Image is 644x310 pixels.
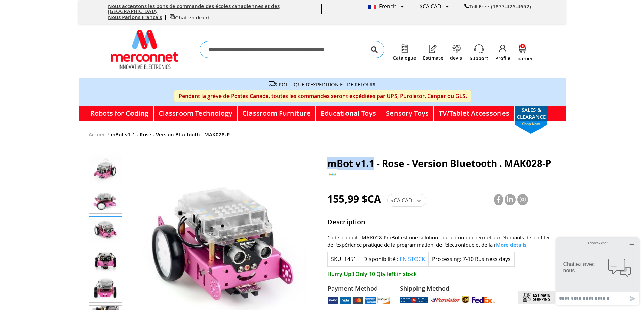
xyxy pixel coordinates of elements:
[420,4,449,9] div: $CA CAD
[328,284,390,293] strong: Payment Method
[428,44,438,53] img: Estimate
[515,106,548,121] a: SALES & CLEARANCEshop now
[89,184,122,214] div: mBot v1.1 - Rose - Version Bluetooth . MAK028-P
[86,106,154,121] a: Robots for Coding
[327,217,556,229] strong: Description
[89,187,122,213] img: mBot v1.1 - Rose - Version Bluetooth . MAK028-P
[390,197,400,204] span: $CA
[327,192,381,206] span: 155,99 $CA
[89,217,122,243] img: mBot v1.1 - Rose - Version Bluetooth . MAK028-P
[518,291,555,303] img: calculate estimate shipping
[279,81,375,88] a: POLITIQUE D’EXPEDITION ET DE RETOUR!
[400,284,495,293] strong: Shipping Method
[393,55,416,61] a: Catalogue
[89,214,122,243] div: mBot v1.1 - Rose - Version Bluetooth . MAK028-P
[331,255,343,263] strong: SKU
[368,3,397,10] span: French
[381,106,434,121] a: Sensory Toys
[344,255,356,263] div: 1451
[327,270,556,278] span: Hurry Up!! Only 10 Qty left in stock
[463,255,511,263] div: 7-10 Business days
[420,3,429,10] span: $CA
[554,235,642,308] iframe: Ouvre un widget dans lequel vous pouvez chatter avec l’un de nos agents
[368,4,404,9] div: French
[327,157,551,170] span: mBot v1.1 - Rose - Version Bluetooth . MAK028-P
[89,246,122,273] img: mBot v1.1 - Rose - Version Bluetooth . MAK028-P
[89,131,106,138] a: Accueil
[400,44,409,53] img: Catalogue
[517,45,533,61] a: panier
[170,14,210,21] a: Chat en direct
[423,55,443,61] a: Estimate
[511,121,551,134] span: shop now
[517,56,533,61] span: panier
[108,13,162,21] a: Nous Parlons Francais
[431,3,442,10] span: CAD
[327,169,337,179] img: MakeBlock
[495,55,510,62] a: Profile
[170,14,175,19] img: live chat
[316,106,381,121] a: Educational Toys
[327,234,556,248] div: Code produit : MAK028-PmBot est une solution tout-en-un qui permet aux étudiants de profiter de l...
[400,255,425,263] span: En stock
[402,197,412,204] span: CAD
[464,3,531,10] a: Toll Free (1877-425-4652)
[368,5,376,9] img: French.png
[174,90,471,102] span: Pendant la grève de Postes Canada, toutes les commandes seront expédiées par UPS, Purolator, Canp...
[238,106,316,121] a: Classroom Furniture
[89,243,122,273] div: mBot v1.1 - Rose - Version Bluetooth . MAK028-P
[111,30,178,69] a: store logo
[470,55,488,62] a: Support
[434,106,515,121] a: TV/Tablet Accessories
[432,255,461,263] strong: Processing
[360,252,429,267] div: Disponibilité
[89,154,122,184] div: mBot v1.1 - Rose - Version Bluetooth . MAK028-P
[111,131,230,138] strong: mBot v1.1 - Rose - Version Bluetooth . MAK028-P
[327,174,337,180] a: MakeBlock
[363,255,398,263] label: Disponibilité :
[89,276,122,302] img: mBot v1.1 - Rose - Version Bluetooth . MAK028-P
[387,194,426,207] div: $CA CAD
[498,44,508,53] img: Profile.png
[108,3,280,15] a: Nous acceptons les bons de commande des écoles canadiennes et des [GEOGRAPHIC_DATA]
[89,273,122,303] div: mBot v1.1 - Rose - Version Bluetooth . MAK028-P
[154,106,238,121] a: Classroom Technology
[496,241,526,248] span: More details
[89,157,122,184] img: mBot v1.1 - Rose - Version Bluetooth . MAK028-P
